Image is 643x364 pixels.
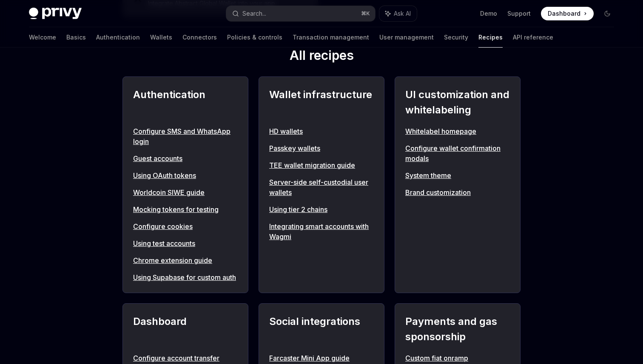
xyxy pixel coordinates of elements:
[29,8,82,20] img: dark logo
[133,255,238,265] a: Chrome extension guide
[269,160,374,170] a: TEE wallet migration guide
[379,6,417,21] button: Ask AI
[269,204,374,214] a: Using tier 2 chains
[405,353,510,363] a: Custom fiat onramp
[548,9,580,18] span: Dashboard
[133,221,238,231] a: Configure cookies
[405,170,510,181] a: System theme
[269,143,374,153] a: Passkey wallets
[133,353,238,363] a: Configure account transfer
[150,27,172,48] a: Wallets
[513,27,553,48] a: API reference
[541,7,594,20] a: Dashboard
[242,8,266,19] div: Search...
[394,9,411,18] span: Ask AI
[226,6,375,21] button: Search...⌘K
[269,177,374,198] a: Server-side self-custodial user wallets
[405,187,510,198] a: Brand customization
[478,27,503,48] a: Recipes
[444,27,468,48] a: Security
[269,314,374,344] h2: Social integrations
[133,314,238,344] h2: Dashboard
[133,272,238,282] a: Using Supabase for custom auth
[133,126,238,147] a: Configure SMS and WhatsApp login
[29,27,56,48] a: Welcome
[133,204,238,214] a: Mocking tokens for testing
[133,170,238,181] a: Using OAuth tokens
[133,238,238,248] a: Using test accounts
[133,187,238,198] a: Worldcoin SIWE guide
[405,314,510,344] h2: Payments and gas sponsorship
[269,221,374,242] a: Integrating smart accounts with Wagmi
[227,27,282,48] a: Policies & controls
[600,7,614,20] button: Toggle dark mode
[405,143,510,164] a: Configure wallet confirmation modals
[133,153,238,164] a: Guest accounts
[96,27,140,48] a: Authentication
[66,27,86,48] a: Basics
[269,87,374,118] h2: Wallet infrastructure
[405,87,510,118] h2: UI customization and whitelabeling
[122,48,521,66] h2: All recipes
[480,9,497,18] a: Demo
[269,353,374,363] a: Farcaster Mini App guide
[293,27,369,48] a: Transaction management
[182,27,217,48] a: Connectors
[269,126,374,136] a: HD wallets
[405,126,510,136] a: Whitelabel homepage
[361,10,370,17] span: ⌘ K
[379,27,434,48] a: User management
[507,9,531,18] a: Support
[133,87,238,118] h2: Authentication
